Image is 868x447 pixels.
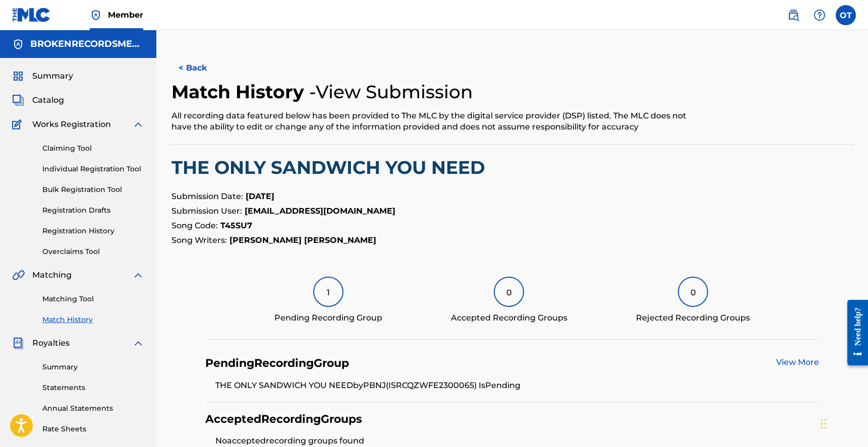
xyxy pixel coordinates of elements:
a: Match History [42,314,144,325]
li: No accepted recording groups found [215,435,819,447]
img: Catalog [12,94,24,106]
span: Song Code: [171,221,218,230]
button: < Back [171,55,232,81]
span: Summary [32,70,73,82]
strong: [EMAIL_ADDRESS][DOMAIN_NAME] [245,206,395,216]
span: Submission User: [171,206,242,216]
a: Matching Tool [42,294,144,304]
a: Statements [42,382,144,393]
img: Royalties [12,337,24,349]
h4: Pending Recording Group [205,356,349,370]
iframe: Resource Center [840,291,868,374]
a: Rate Sheets [42,424,144,434]
span: Works Registration [32,118,111,131]
img: expand [132,337,144,349]
div: All recording data featured below has been provided to The MLC by the digital service provider (D... [171,110,697,133]
img: Works Registration [12,118,25,131]
a: Summary [42,362,144,372]
img: Top Rightsholder [90,9,102,21]
img: MLC Logo [12,8,51,22]
img: expand [132,118,144,131]
strong: T45SU7 [220,221,252,230]
span: Song Writers: [171,235,227,245]
div: 1 [313,277,343,307]
h5: BROKENRECORDSMEDIA [30,38,144,50]
span: Matching [32,269,72,281]
strong: [PERSON_NAME] [PERSON_NAME] [229,235,376,245]
li: THE ONLY SANDWICH YOU NEED by PBNJ (ISRC QZWFE2300065 ) Is Pending [215,379,819,392]
span: Catalog [32,94,64,106]
span: Member [108,9,143,21]
img: help [814,9,826,21]
img: search [787,9,799,21]
img: Accounts [12,38,24,50]
img: Summary [12,70,24,82]
a: Bulk Registration Tool [42,184,144,195]
div: 0 [678,277,708,307]
h2: THE ONLY SANDWICH YOU NEED [171,156,853,179]
div: User Menu [836,5,856,25]
div: Pending Recording Group [274,312,382,324]
span: Submission Date: [171,191,243,201]
a: Annual Statements [42,403,144,414]
div: Accepted Recording Groups [451,312,567,324]
h2: Match History [171,81,309,103]
div: Drag [821,409,827,439]
a: Registration Drafts [42,205,144,216]
div: Help [809,5,830,25]
iframe: Chat Widget [818,399,868,447]
h4: - View Submission [309,81,473,103]
a: Claiming Tool [42,143,144,154]
a: Individual Registration Tool [42,164,144,174]
a: Public Search [783,5,803,25]
div: 0 [494,277,524,307]
a: CatalogCatalog [12,94,64,106]
span: Royalties [32,337,70,349]
a: Overclaims Tool [42,246,144,257]
a: SummarySummary [12,70,73,82]
img: Matching [12,269,25,281]
strong: [DATE] [246,191,274,201]
a: Registration History [42,226,144,236]
a: View More [776,357,819,367]
h4: Accepted Recording Groups [205,412,362,426]
img: expand [132,269,144,281]
div: Rejected Recording Groups [636,312,750,324]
